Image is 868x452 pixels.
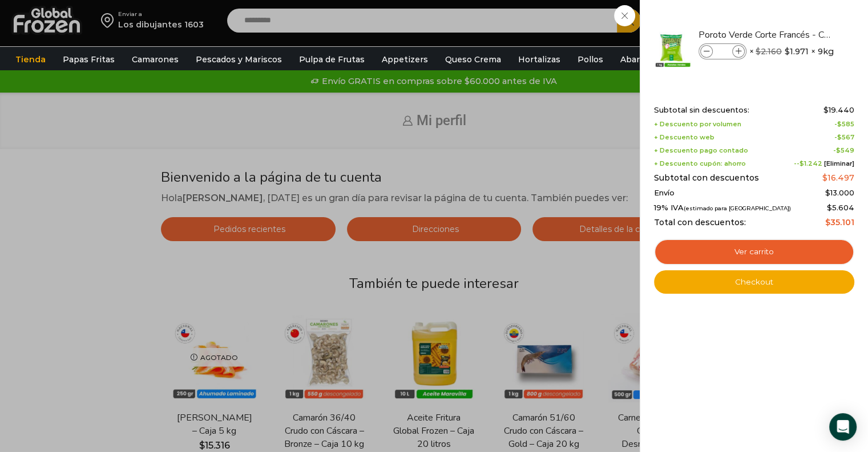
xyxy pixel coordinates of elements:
span: 1.242 [800,159,822,167]
a: Papas Fritas [57,49,120,70]
a: Pollos [572,49,609,70]
span: $ [800,159,804,167]
input: Product quantity [714,45,731,58]
span: $ [837,133,842,141]
span: + Descuento pago contado [654,147,748,154]
a: Pulpa de Frutas [293,49,370,70]
a: [Eliminar] [824,159,854,167]
a: Queso Crema [439,49,507,70]
a: Appetizers [376,49,434,70]
span: 5.604 [827,203,854,212]
a: Abarrotes [615,49,668,70]
a: Poroto Verde Corte Francés - Caja 9 kg [699,29,834,41]
span: + Descuento cupón: ahorro [654,160,746,167]
a: Ver carrito [654,239,854,265]
span: $ [836,146,841,154]
span: + Descuento web [654,134,714,141]
span: - [834,121,854,128]
a: Camarones [126,49,184,70]
bdi: 19.440 [823,105,854,114]
span: $ [823,105,829,114]
span: + Descuento por volumen [654,121,741,128]
span: - [834,134,854,141]
bdi: 585 [837,120,854,128]
span: $ [825,188,830,197]
div: Open Intercom Messenger [829,413,857,441]
bdi: 2.160 [756,46,782,57]
span: $ [825,217,830,227]
span: × × 9kg [749,43,834,59]
a: Checkout [654,270,854,294]
span: $ [785,46,790,57]
span: - [833,147,854,154]
a: Hortalizas [512,49,566,70]
span: Total con descuentos: [654,218,746,227]
span: Subtotal con descuentos [654,173,759,183]
a: Tienda [10,49,51,70]
span: $ [822,173,827,183]
bdi: 35.101 [825,217,854,227]
small: (estimado para [GEOGRAPHIC_DATA]) [684,205,791,211]
span: 19% IVA [654,203,791,213]
bdi: 1.971 [785,46,809,57]
bdi: 549 [836,146,854,154]
bdi: 13.000 [825,188,854,197]
a: Pescados y Mariscos [190,49,288,70]
span: Envío [654,189,675,198]
span: $ [837,120,842,128]
bdi: 16.497 [822,173,854,183]
bdi: 567 [837,133,854,141]
span: Subtotal sin descuentos: [654,106,749,115]
span: -- [794,160,854,167]
span: $ [756,46,761,57]
span: $ [827,203,832,212]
